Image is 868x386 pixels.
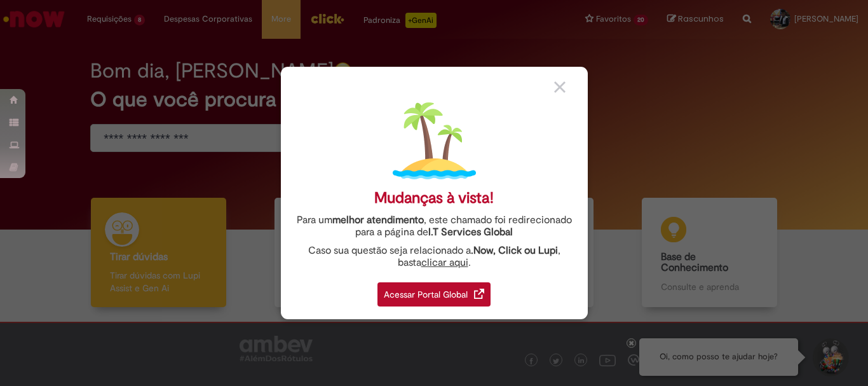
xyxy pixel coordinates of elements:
div: Mudanças à vista! [374,189,494,207]
img: redirect_link.png [474,289,484,299]
div: Acessar Portal Global [377,282,491,307]
div: Para um , este chamado foi redirecionado para a página de [290,214,578,238]
strong: .Now, Click ou Lupi [471,244,558,257]
a: clicar aqui [421,249,468,269]
a: I.T Services Global [428,219,513,238]
div: Caso sua questão seja relacionado a , basta . [290,245,578,269]
img: close_button_grey.png [554,81,566,93]
a: Acessar Portal Global [377,275,491,307]
img: island.png [393,99,476,183]
strong: melhor atendimento [332,214,424,226]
